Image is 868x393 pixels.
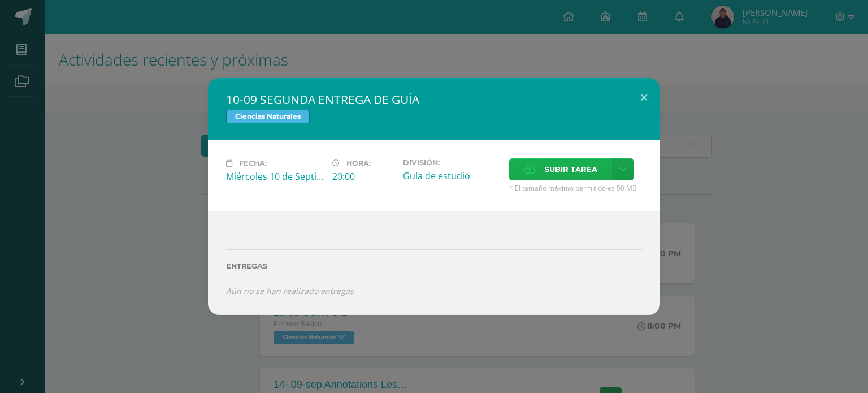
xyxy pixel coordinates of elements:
div: Miércoles 10 de Septiembre [226,170,323,183]
label: Entregas [226,262,642,270]
span: Fecha: [239,159,267,167]
div: Guía de estudio [403,170,500,182]
label: División: [403,158,500,167]
span: Ciencias Naturales [226,110,310,123]
span: Hora: [346,159,371,167]
h2: 10-09 SEGUNDA ENTREGA DE GUÍA [226,92,642,107]
i: Aún no se han realizado entregas [226,286,354,296]
div: 20:00 [332,170,394,183]
button: Close (Esc) [628,78,660,116]
span: Subir tarea [545,159,597,180]
span: * El tamaño máximo permitido es 50 MB [509,183,642,193]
